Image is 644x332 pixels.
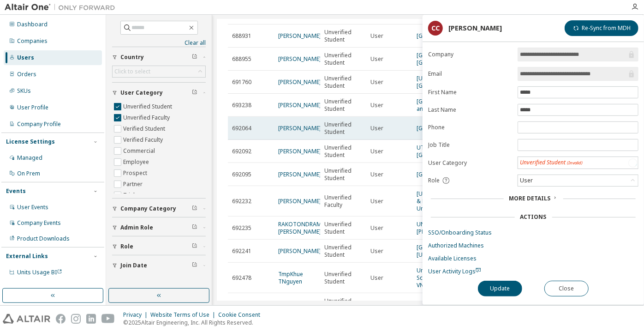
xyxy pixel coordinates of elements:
a: Available Licenses [428,255,638,262]
span: 692232 [232,198,251,205]
div: Events [6,187,26,195]
span: User [370,148,383,155]
button: Company Category [112,199,206,219]
span: Clear filter [192,224,197,231]
span: 692478 [232,274,251,282]
div: Click to select [113,66,205,77]
label: Unverified Student [123,101,174,112]
div: Users [17,54,34,61]
div: Actions [520,213,547,221]
a: TmpKhue TNguyen [278,270,303,285]
a: [PERSON_NAME] [278,101,321,109]
span: Clear filter [192,205,197,212]
span: 692235 [232,224,251,232]
div: Unverified Student [520,159,583,167]
div: Website Terms of Use [150,311,218,319]
label: First Name [428,89,512,96]
span: Unverified Student [324,52,362,66]
label: Company [428,51,512,58]
span: 692095 [232,171,251,178]
span: Unverified Student [324,29,362,43]
label: Commercial [123,145,157,157]
div: Company Events [17,219,61,227]
div: On Prem [17,170,40,177]
div: Cookie Consent [218,311,266,319]
label: Trial [123,190,137,201]
span: Role [428,177,440,184]
button: User Category [112,83,206,103]
span: 691760 [232,78,251,86]
img: youtube.svg [101,314,115,324]
a: [GEOGRAPHIC_DATA][US_STATE] [417,243,472,259]
span: 692092 [232,148,251,155]
a: [PERSON_NAME] [278,197,321,205]
button: Update [478,281,522,296]
label: Partner [123,179,144,190]
span: Clear filter [192,54,197,61]
span: User [370,55,383,63]
span: Admin Role [120,224,153,231]
span: User [370,198,383,205]
div: User Profile [17,104,48,111]
span: Country [120,54,144,61]
a: [US_STATE][GEOGRAPHIC_DATA] [417,74,472,90]
div: Orders [17,71,36,78]
span: User [370,274,383,282]
label: Email [428,70,512,78]
span: Unverified Student [324,271,362,285]
a: UNIVERSITE [PERSON_NAME] [417,220,459,235]
span: User [370,247,383,255]
span: Unverified Student [324,297,362,312]
div: Company Profile [17,121,61,128]
span: 692064 [232,125,251,132]
img: Altair One [5,3,120,12]
img: facebook.svg [56,314,66,324]
a: Clear all [112,39,206,47]
span: User [370,102,383,109]
div: User [518,175,638,186]
a: University of Science - VNUHCM [417,266,450,289]
div: SKUs [17,87,31,95]
span: User Category [120,89,163,97]
a: [PERSON_NAME] [278,32,321,40]
span: (Invalid) [567,160,583,166]
div: Dashboard [17,21,48,28]
div: User [519,175,534,186]
a: UTN - FRLP - [GEOGRAPHIC_DATA] [417,144,472,159]
span: User [370,224,383,232]
p: © 2025 Altair Engineering, Inc. All Rights Reserved. [123,319,266,326]
div: Unverified Student (Invalid) [518,157,638,169]
a: SSO/Onboarding Status [428,229,638,236]
a: [PERSON_NAME] [278,55,321,63]
span: More Details [509,194,551,202]
img: linkedin.svg [86,314,96,324]
a: [GEOGRAPHIC_DATA] and Commerce [417,97,472,113]
span: Role [120,243,133,250]
a: [US_STATE] A & M University [417,190,451,212]
label: Verified Student [123,123,167,134]
span: 692241 [232,247,251,255]
a: [GEOGRAPHIC_DATA] [417,32,472,40]
span: Join Date [120,262,147,269]
a: [PERSON_NAME] [278,170,321,178]
span: Clear filter [192,243,197,250]
span: User [370,125,383,132]
span: 693238 [232,102,251,109]
span: Unverified Student [324,221,362,235]
label: Last Name [428,106,512,114]
span: Units Usage BI [17,268,62,276]
img: instagram.svg [71,314,81,324]
button: Admin Role [112,217,206,238]
img: altair_logo.svg [3,314,50,324]
div: Click to select [114,68,150,75]
span: User [370,171,383,178]
div: Managed [17,154,42,162]
span: Unverified Student [324,167,362,182]
div: External Links [6,253,48,260]
a: [GEOGRAPHIC_DATA], [GEOGRAPHIC_DATA] [417,51,473,66]
span: User Activity Logs [428,267,481,275]
button: Close [544,281,589,296]
label: Unverified Faculty [123,112,172,123]
span: Unverified Student [324,98,362,113]
span: Unverified Student [324,121,362,136]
